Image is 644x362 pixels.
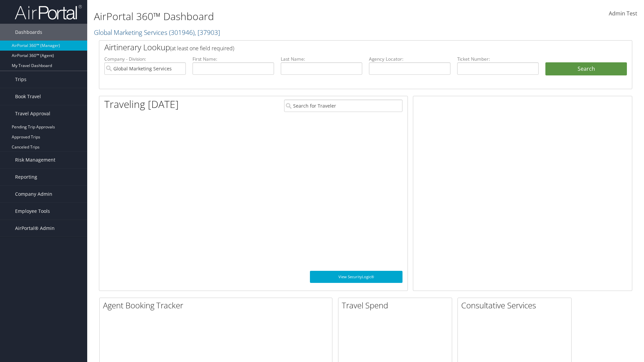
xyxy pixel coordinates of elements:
[94,9,456,23] h1: AirPortal 360™ Dashboard
[104,97,179,111] h1: Traveling [DATE]
[15,24,42,41] span: Dashboards
[15,203,50,220] span: Employee Tools
[609,3,637,24] a: Admin Test
[193,56,274,62] label: First Name:
[284,100,402,112] input: Search for Traveler
[15,186,52,202] span: Company Admin
[15,105,50,122] span: Travel Approval
[369,56,450,62] label: Agency Locator:
[15,152,55,168] span: Risk Management
[310,271,402,283] a: View SecurityLogic®
[281,56,362,62] label: Last Name:
[15,169,37,185] span: Reporting
[461,300,571,311] h2: Consultative Services
[15,88,41,105] span: Book Travel
[457,56,539,62] label: Ticket Number:
[195,28,220,37] span: , [ 37903 ]
[15,220,55,237] span: AirPortal® Admin
[169,28,195,37] span: ( 301946 )
[609,10,637,17] span: Admin Test
[15,4,82,20] img: airportal-logo.png
[103,300,332,311] h2: Agent Booking Tracker
[342,300,452,311] h2: Travel Spend
[170,45,234,52] span: (at least one field required)
[94,28,220,37] a: Global Marketing Services
[104,56,186,62] label: Company - Division:
[15,71,26,88] span: Trips
[104,42,583,53] h2: Airtinerary Lookup
[545,62,627,76] button: Search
